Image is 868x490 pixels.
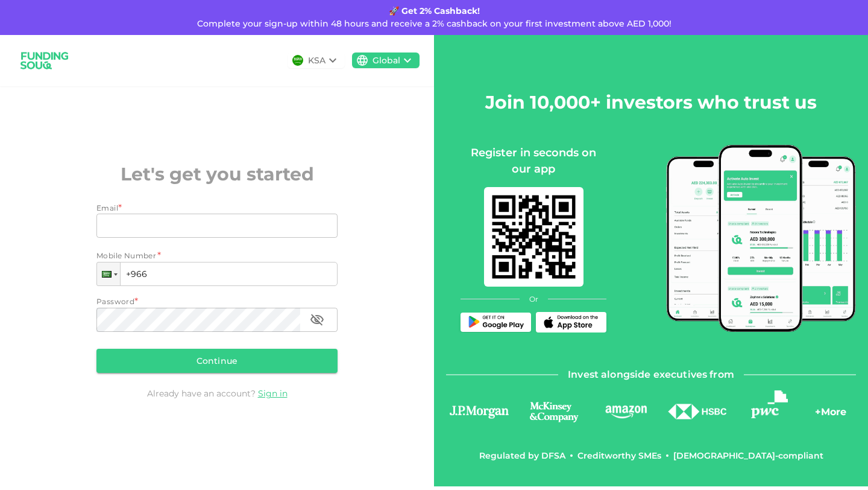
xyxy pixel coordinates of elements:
[96,161,338,188] h2: Let's get you started
[446,403,512,420] img: logo
[484,187,583,287] img: mobile-app
[373,54,400,67] div: Global
[479,450,565,462] div: Regulated by DFSA
[14,45,75,77] img: logo
[485,89,817,116] h2: Join 10,000+ investors who trust us
[96,203,118,212] span: Email
[96,308,300,332] input: password
[461,145,606,177] div: Register in seconds on our app
[96,214,324,238] input: email
[96,297,134,306] span: Password
[292,55,303,66] img: flag-sa.b9a346574cdc8950dd34b50780441f57.svg
[96,349,338,373] button: Continue
[603,404,649,419] img: logo
[518,400,590,424] img: logo
[529,294,538,305] span: Or
[751,390,788,418] img: logo
[97,262,120,285] div: Saudi Arabia: + 966
[673,450,823,462] div: [DEMOGRAPHIC_DATA]-compliant
[389,5,480,16] strong: 🚀 Get 2% Cashback!
[541,315,602,329] img: App Store
[815,405,846,425] div: + More
[568,366,734,383] span: Invest alongside executives from
[667,404,728,420] img: logo
[96,250,156,262] span: Mobile Number
[96,262,338,286] input: 1 (702) 123-4567
[666,145,856,332] img: mobile-app
[308,54,325,67] div: KSA
[577,450,661,462] div: Creditworthy SMEs
[258,388,288,399] a: Sign in
[466,316,526,329] img: Play Store
[96,387,338,399] div: Already have an account?
[197,18,671,29] span: Complete your sign-up within 48 hours and receive a 2% cashback on your first investment above AE...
